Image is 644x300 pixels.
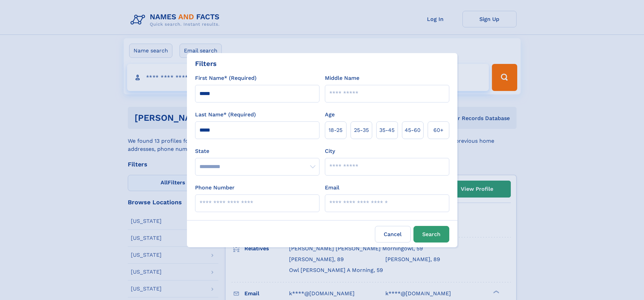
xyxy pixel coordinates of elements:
button: Search [413,226,449,243]
span: 45‑60 [405,126,421,134]
label: Phone Number [195,184,235,192]
label: Email [325,184,339,192]
span: 35‑45 [379,126,395,134]
label: State [195,147,319,155]
span: 18‑25 [329,126,342,134]
span: 60+ [433,126,444,134]
label: Middle Name [325,74,359,82]
div: Filters [195,59,217,69]
label: First Name* (Required) [195,74,257,82]
span: 25‑35 [354,126,369,134]
label: City [325,147,335,155]
label: Cancel [375,226,411,243]
label: Last Name* (Required) [195,111,256,119]
label: Age [325,111,335,119]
